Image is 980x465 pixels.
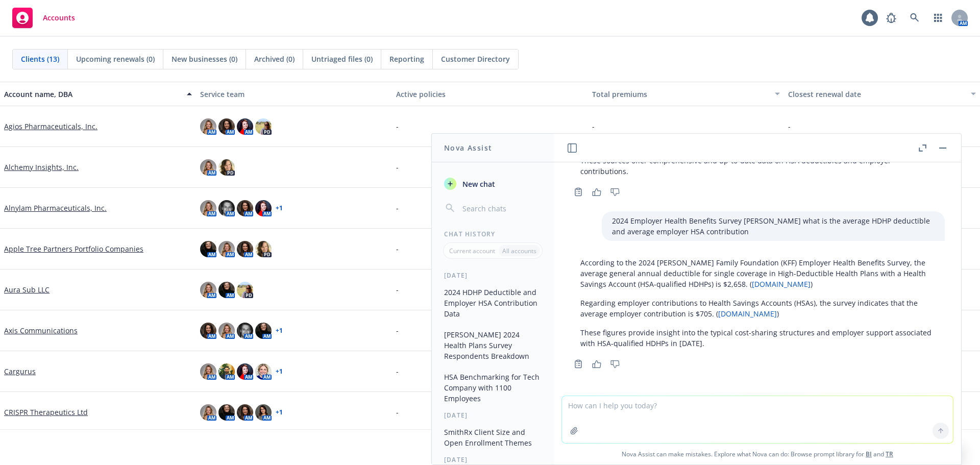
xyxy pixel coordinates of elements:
span: New businesses (0) [171,54,237,64]
div: Total premiums [592,89,769,100]
img: photo [218,241,235,257]
div: Chat History [432,230,554,238]
a: Cargurus [4,366,36,377]
a: CRISPR Therapeutics Ltd [4,407,88,418]
button: Closest renewal date [784,82,980,106]
img: photo [255,363,272,380]
button: HSA Benchmarking for Tech Company with 1100 Employees [440,369,546,407]
a: BI [866,450,872,458]
span: - [396,325,399,336]
button: Active policies [392,82,588,106]
img: photo [218,118,235,135]
a: Search [904,8,925,28]
img: photo [200,363,216,380]
p: All accounts [502,247,536,255]
a: + 1 [276,369,283,375]
button: Service team [196,82,392,106]
span: - [396,121,399,132]
span: Nova Assist can make mistakes. Explore what Nova can do: Browse prompt library for and [558,444,957,464]
button: New chat [440,175,546,193]
img: photo [200,282,216,298]
span: New chat [460,179,495,189]
img: photo [200,241,216,257]
p: These sources offer comprehensive and up-to-date data on HSA deductibles and employer contributions. [580,155,935,177]
img: photo [237,404,253,421]
p: These figures provide insight into the typical cost-sharing structures and employer support assoc... [580,327,935,349]
a: Axis Communications [4,325,78,336]
span: - [788,121,791,132]
a: Apple Tree Partners Portfolio Companies [4,243,143,254]
a: [DOMAIN_NAME] [752,279,811,289]
img: photo [255,118,272,135]
a: + 1 [276,409,283,415]
button: Thumbs down [607,185,623,199]
img: photo [255,241,272,257]
img: photo [237,118,253,135]
a: Alnylam Pharmaceuticals, Inc. [4,203,107,213]
img: photo [218,404,235,421]
img: photo [218,200,235,216]
span: Archived (0) [254,54,295,64]
h1: Nova Assist [444,142,492,153]
span: - [396,162,399,173]
span: - [396,366,399,377]
img: photo [218,282,235,298]
div: Closest renewal date [788,89,965,100]
a: [DOMAIN_NAME] [718,309,777,319]
img: photo [200,159,216,176]
p: 2024 Employer Health Benefits Survey [PERSON_NAME] what is the average HDHP deductible and averag... [612,215,935,237]
span: - [396,243,399,254]
img: photo [200,323,216,339]
p: Regarding employer contributions to Health Savings Accounts (HSAs), the survey indicates that the... [580,298,935,319]
span: Reporting [389,54,424,64]
button: [PERSON_NAME] 2024 Health Plans Survey Respondents Breakdown [440,326,546,364]
a: Report a Bug [881,8,901,28]
svg: Copy to clipboard [574,187,583,197]
img: photo [218,323,235,339]
img: photo [237,282,253,298]
span: - [396,284,399,295]
a: Accounts [8,4,79,32]
img: photo [200,118,216,135]
div: [DATE] [432,411,554,420]
span: - [592,121,595,132]
img: photo [255,404,272,421]
a: Switch app [928,8,948,28]
div: Active policies [396,89,584,100]
button: Total premiums [588,82,784,106]
span: - [396,407,399,418]
button: Thumbs down [607,357,623,371]
img: photo [237,200,253,216]
img: photo [237,363,253,380]
a: Agios Pharmaceuticals, Inc. [4,121,97,132]
span: Accounts [43,14,75,22]
span: - [396,203,399,213]
img: photo [237,323,253,339]
div: [DATE] [432,455,554,464]
img: photo [218,159,235,176]
a: Alchemy Insights, Inc. [4,162,79,173]
span: Upcoming renewals (0) [76,54,155,64]
a: + 1 [276,328,283,334]
div: Service team [200,89,388,100]
div: [DATE] [432,271,554,280]
div: Account name, DBA [4,89,181,100]
a: TR [886,450,893,458]
a: + 1 [276,205,283,211]
img: photo [218,363,235,380]
p: Current account [449,247,495,255]
input: Search chats [460,201,542,215]
img: photo [255,323,272,339]
img: photo [200,200,216,216]
p: According to the 2024 [PERSON_NAME] Family Foundation (KFF) Employer Health Benefits Survey, the ... [580,257,935,289]
span: Customer Directory [441,54,510,64]
img: photo [237,241,253,257]
svg: Copy to clipboard [574,359,583,369]
img: photo [255,200,272,216]
span: Untriaged files (0) [311,54,373,64]
img: photo [200,404,216,421]
button: 2024 HDHP Deductible and Employer HSA Contribution Data [440,284,546,322]
span: Clients (13) [21,54,59,64]
button: SmithRx Client Size and Open Enrollment Themes [440,424,546,451]
a: Aura Sub LLC [4,284,50,295]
